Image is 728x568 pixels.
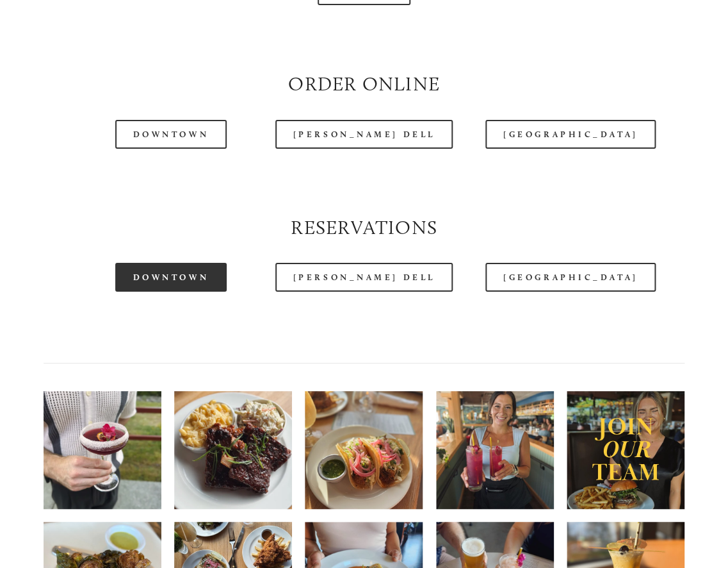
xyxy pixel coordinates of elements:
[44,371,161,528] img: Who else is melting in this heat? 🌺🧊🍹 Come hang out with us and enjoy your favorite perfectly chi...
[567,376,684,524] img: Want to work with a team that&rsquo;s excited about delivering exceptional hospitality? We&rsquo;...
[275,120,453,149] a: [PERSON_NAME] Dell
[44,71,684,97] h2: Order Online
[174,371,292,528] img: Peak summer calls for fall-off-the-bone barbecue ribs 🙌
[305,371,423,528] img: Time to unwind! It&rsquo;s officially happy hour ✨
[485,120,656,149] a: [GEOGRAPHIC_DATA]
[115,263,227,292] a: Downtown
[275,263,453,292] a: [PERSON_NAME] Dell
[115,120,227,149] a: Downtown
[485,263,656,292] a: [GEOGRAPHIC_DATA]
[44,214,684,241] h2: Reservations
[436,376,554,524] img: We&rsquo;re always featuring refreshing new cocktails on draft&mdash; ask your server about our d...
